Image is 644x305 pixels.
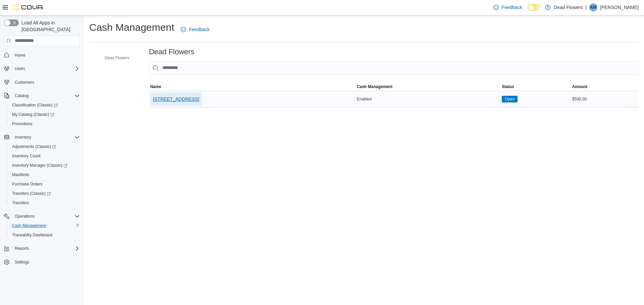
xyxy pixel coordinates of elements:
[9,143,80,151] span: Adjustments (Classic)
[502,96,518,102] span: Open
[500,83,571,91] button: Status
[356,95,500,103] div: Enabled
[9,180,45,188] a: Purchase Orders
[9,101,80,109] span: Classification (Classic)
[12,200,29,206] span: Transfers
[589,3,597,11] div: Kelly Moore
[7,110,83,119] a: My Catalog (Classic)
[12,92,80,100] span: Catalog
[13,4,44,11] img: Cova
[15,93,29,98] span: Catalog
[12,65,80,73] span: Users
[12,121,33,127] span: Promotions
[571,95,639,103] div: $500.00
[1,133,83,142] button: Inventory
[9,120,80,128] span: Promotions
[1,244,83,253] button: Reports
[7,221,83,230] button: Cash Management
[1,212,83,221] button: Operations
[15,66,25,71] span: Users
[590,3,596,11] span: KM
[491,1,525,14] a: Feedback
[9,231,55,239] a: Traceabilty Dashboard
[12,102,58,108] span: Classification (Classic)
[554,3,583,11] p: Dead Flowers
[19,19,80,33] span: Load All Apps in [GEOGRAPHIC_DATA]
[12,78,37,86] a: Customers
[15,80,34,85] span: Customers
[12,258,32,266] a: Settings
[9,189,53,198] a: Transfers (Classic)
[9,199,80,207] span: Transfers
[12,232,52,238] span: Traceabilty Dashboard
[150,84,161,89] span: Name
[149,48,195,56] h3: Dead Flowers
[9,152,80,160] span: Inventory Count
[178,23,212,36] a: Feedback
[9,161,80,169] span: Inventory Manager (Classic)
[9,120,35,128] a: Promotions
[12,212,37,220] button: Operations
[501,4,522,11] span: Feedback
[9,161,70,169] a: Inventory Manager (Classic)
[9,110,80,119] span: My Catalog (Classic)
[12,258,80,266] span: Settings
[12,51,28,59] a: Home
[12,144,56,149] span: Adjustments (Classic)
[7,230,83,240] button: Traceabilty Dashboard
[12,244,80,252] span: Reports
[1,91,83,100] button: Catalog
[528,4,542,11] input: Dark Mode
[9,143,59,151] a: Adjustments (Classic)
[12,133,34,141] button: Inventory
[9,101,60,109] a: Classification (Classic)
[12,78,80,86] span: Customers
[149,61,639,75] input: This is a search bar. As you type, the results lower in the page will automatically filter.
[9,171,80,179] span: Manifests
[12,133,80,141] span: Inventory
[7,161,83,170] a: Inventory Manager (Classic)
[15,214,35,219] span: Operations
[12,172,29,177] span: Manifests
[7,151,83,161] button: Inventory Count
[95,54,132,62] button: Dead Flowers
[12,51,80,59] span: Home
[4,48,80,285] nav: Complex example
[12,153,41,159] span: Inventory Count
[15,259,29,265] span: Settings
[7,179,83,189] button: Purchase Orders
[149,83,356,91] button: Name
[9,189,80,198] span: Transfers (Classic)
[7,198,83,208] button: Transfers
[1,77,83,87] button: Customers
[571,83,639,91] button: Amount
[528,11,528,11] span: Dark Mode
[9,110,57,119] a: My Catalog (Classic)
[12,163,67,168] span: Inventory Manager (Classic)
[12,223,46,228] span: Cash Management
[585,3,587,11] p: |
[502,84,514,89] span: Status
[153,96,199,102] span: [STREET_ADDRESS]
[7,119,83,129] button: Promotions
[12,212,80,220] span: Operations
[12,92,31,100] button: Catalog
[1,257,83,267] button: Settings
[12,112,54,117] span: My Catalog (Classic)
[9,222,80,230] span: Cash Management
[356,83,500,91] button: Cash Management
[600,3,639,11] p: [PERSON_NAME]
[505,96,515,102] span: Open
[12,191,51,196] span: Transfers (Classic)
[7,189,83,198] a: Transfers (Classic)
[189,26,209,33] span: Feedback
[1,64,83,73] button: Users
[9,222,49,230] a: Cash Management
[9,231,80,239] span: Traceabilty Dashboard
[572,84,587,89] span: Amount
[1,50,83,60] button: Home
[7,100,83,110] a: Classification (Classic)
[9,180,80,188] span: Purchase Orders
[15,53,25,58] span: Home
[12,181,43,187] span: Purchase Orders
